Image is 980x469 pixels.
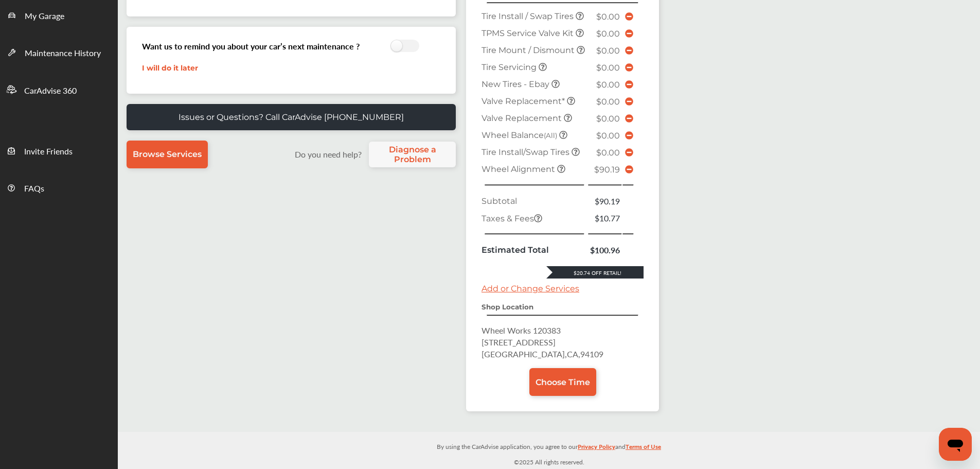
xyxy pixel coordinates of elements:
[24,182,44,196] span: FAQs
[482,348,603,360] span: [GEOGRAPHIC_DATA] , CA , 94109
[626,441,661,457] a: Terms of Use
[529,368,596,396] a: Choose Time
[482,113,564,123] span: Valve Replacement
[482,28,576,38] span: TPMS Service Valve Kit
[596,97,620,107] span: $0.00
[578,441,615,457] a: Privacy Policy
[479,241,587,258] td: Estimated Total
[536,377,590,387] span: Choose Time
[544,131,557,140] small: (All)
[482,324,561,336] span: Wheel Works 120383
[127,104,456,130] a: Issues or Questions? Call CarAdvise [PHONE_NUMBER]
[482,62,539,72] span: Tire Servicing
[179,112,404,122] p: Issues or Questions? Call CarAdvise [PHONE_NUMBER]
[25,10,64,23] span: My Garage
[482,214,542,223] span: Taxes & Fees
[596,148,620,158] span: $0.00
[374,145,451,164] span: Diagnose a Problem
[596,12,620,22] span: $0.00
[482,130,559,140] span: Wheel Balance
[142,40,360,52] h3: Want us to remind you about your car’s next maintenance ?
[596,80,620,90] span: $0.00
[596,114,620,124] span: $0.00
[482,45,577,55] span: Tire Mount / Dismount
[1,33,117,71] a: Maintenance History
[369,142,456,167] a: Diagnose a Problem
[118,432,980,469] div: © 2025 All rights reserved.
[482,303,533,311] strong: Shop Location
[596,63,620,73] span: $0.00
[290,148,366,160] label: Do you need help?
[25,47,101,60] span: Maintenance History
[594,165,620,175] span: $90.19
[142,63,198,73] a: I will do it later
[587,210,622,227] td: $10.77
[482,284,579,293] a: Add or Change Services
[118,441,980,451] p: By using the CarAdvise application, you agree to our and
[482,96,567,106] span: Valve Replacement*
[127,141,208,168] a: Browse Services
[133,149,202,159] span: Browse Services
[939,428,972,461] iframe: Button to launch messaging window
[482,164,557,174] span: Wheel Alignment
[596,46,620,56] span: $0.00
[596,29,620,39] span: $0.00
[479,193,587,210] td: Subtotal
[482,11,576,21] span: Tire Install / Swap Tires
[24,84,77,98] span: CarAdvise 360
[24,145,73,159] span: Invite Friends
[596,131,620,141] span: $0.00
[482,336,556,348] span: [STREET_ADDRESS]
[587,193,622,210] td: $90.19
[482,147,572,157] span: Tire Install/Swap Tires
[482,79,551,89] span: New Tires - Ebay
[546,269,644,276] div: $20.74 Off Retail!
[587,241,622,258] td: $100.96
